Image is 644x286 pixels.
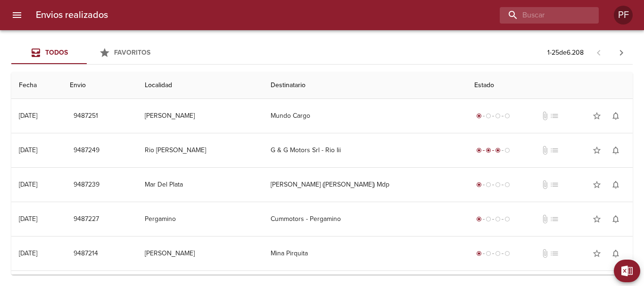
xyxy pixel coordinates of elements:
span: notifications_none [611,180,620,189]
button: Activar notificaciones [606,141,625,160]
td: [PERSON_NAME] ([PERSON_NAME]) Mdp [263,168,467,202]
span: 9487239 [74,179,99,191]
button: 9487239 [70,176,103,194]
span: star_border [592,180,602,189]
span: notifications_none [611,249,620,258]
span: radio_button_checked [476,216,482,222]
span: radio_button_unchecked [504,113,510,119]
span: notifications_none [611,146,620,155]
span: radio_button_unchecked [504,216,510,222]
div: Generado [474,214,512,224]
th: Fecha [11,72,62,99]
div: Tabs Envios [11,41,162,64]
div: Abrir información de usuario [614,6,633,25]
span: No tiene pedido asociado [550,180,559,189]
span: notifications_none [611,111,620,121]
span: No tiene pedido asociado [550,111,559,121]
span: Pagina anterior [587,48,610,57]
div: PF [614,6,633,25]
span: radio_button_unchecked [495,251,501,256]
th: Envio [62,72,137,99]
span: No tiene documentos adjuntos [540,180,550,189]
td: Mina Pirquita [263,237,467,270]
span: No tiene documentos adjuntos [540,249,550,258]
span: radio_button_unchecked [486,182,491,188]
button: Agregar a favoritos [587,141,606,160]
div: [DATE] [19,112,37,120]
button: 9487249 [70,142,103,159]
span: radio_button_checked [476,147,482,153]
span: 9487227 [74,213,99,225]
td: Pergamino [137,202,263,236]
div: [DATE] [19,215,37,223]
td: [PERSON_NAME] [137,237,263,270]
td: [PERSON_NAME] [137,99,263,133]
span: radio_button_unchecked [486,113,491,119]
th: Destinatario [263,72,467,99]
span: radio_button_unchecked [495,182,501,188]
span: 9487214 [74,248,98,260]
span: radio_button_checked [476,113,482,119]
th: Localidad [137,72,263,99]
span: star_border [592,214,602,224]
button: Activar notificaciones [606,106,625,125]
input: buscar [500,7,583,24]
td: G & G Motors Srl - Rio Iii [263,133,467,167]
span: star_border [592,146,602,155]
div: [DATE] [19,249,37,257]
span: No tiene pedido asociado [550,249,559,258]
button: 9487251 [70,107,102,125]
span: No tiene pedido asociado [550,146,559,155]
button: Agregar a favoritos [587,210,606,229]
button: Agregar a favoritos [587,106,606,125]
span: Favoritos [114,49,150,57]
span: star_border [592,111,602,121]
button: Activar notificaciones [606,175,625,194]
div: [DATE] [19,146,37,154]
div: En viaje [474,146,512,155]
span: No tiene documentos adjuntos [540,111,550,121]
span: radio_button_checked [476,251,482,256]
span: radio_button_unchecked [504,182,510,188]
span: radio_button_checked [486,147,491,153]
button: Activar notificaciones [606,210,625,229]
div: [DATE] [19,180,37,188]
button: Agregar a favoritos [587,244,606,263]
span: radio_button_checked [476,182,482,188]
div: Generado [474,249,512,258]
div: Generado [474,111,512,121]
span: 9487249 [74,145,99,156]
button: menu [6,4,28,26]
span: star_border [592,249,602,258]
span: radio_button_checked [495,147,501,153]
span: notifications_none [611,214,620,224]
span: radio_button_unchecked [486,251,491,256]
span: radio_button_unchecked [504,147,510,153]
span: No tiene documentos adjuntos [540,146,550,155]
span: radio_button_unchecked [495,113,501,119]
td: Mundo Cargo [263,99,467,133]
span: radio_button_unchecked [504,251,510,256]
p: 1 - 25 de 6.208 [547,48,584,57]
th: Estado [467,72,633,99]
td: Rio [PERSON_NAME] [137,133,263,167]
td: Mar Del Plata [137,168,263,202]
span: 9487251 [74,110,98,122]
button: Agregar a favoritos [587,175,606,194]
div: Generado [474,180,512,189]
span: Pagina siguiente [610,41,633,64]
button: Exportar Excel [614,260,640,282]
span: radio_button_unchecked [486,216,491,222]
button: 9487214 [70,245,102,262]
button: 9487227 [70,211,103,228]
td: Cummotors - Pergamino [263,202,467,236]
h6: Envios realizados [36,8,108,23]
span: No tiene documentos adjuntos [540,214,550,224]
button: Activar notificaciones [606,244,625,263]
span: Todos [45,49,68,57]
span: No tiene pedido asociado [550,214,559,224]
span: radio_button_unchecked [495,216,501,222]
